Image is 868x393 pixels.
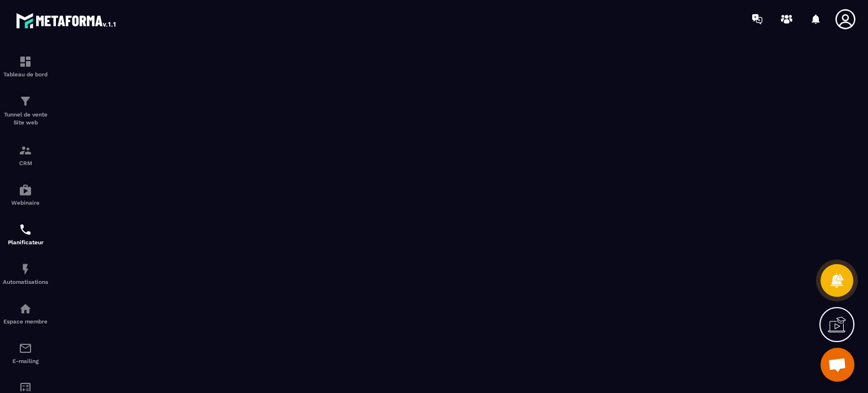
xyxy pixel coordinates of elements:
[19,144,32,157] img: formation
[3,239,48,245] p: Planificateur
[19,342,32,355] img: email
[19,183,32,197] img: automations
[19,94,32,108] img: formation
[3,214,48,254] a: schedulerschedulerPlanificateur
[3,318,48,325] p: Espace membre
[3,279,48,285] p: Automatisations
[3,111,48,127] p: Tunnel de vente Site web
[3,175,48,214] a: automationsautomationsWebinaire
[16,10,118,31] img: logo
[19,302,32,316] img: automations
[3,86,48,135] a: formationformationTunnel de vente Site web
[3,46,48,86] a: formationformationTableau de bord
[19,223,32,236] img: scheduler
[3,333,48,373] a: emailemailE-mailing
[3,358,48,364] p: E-mailing
[3,135,48,175] a: formationformationCRM
[19,262,32,276] img: automations
[3,293,48,333] a: automationsautomationsEspace membre
[3,200,48,206] p: Webinaire
[821,348,854,382] div: Ouvrir le chat
[3,160,48,166] p: CRM
[19,55,32,68] img: formation
[3,71,48,77] p: Tableau de bord
[3,254,48,293] a: automationsautomationsAutomatisations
